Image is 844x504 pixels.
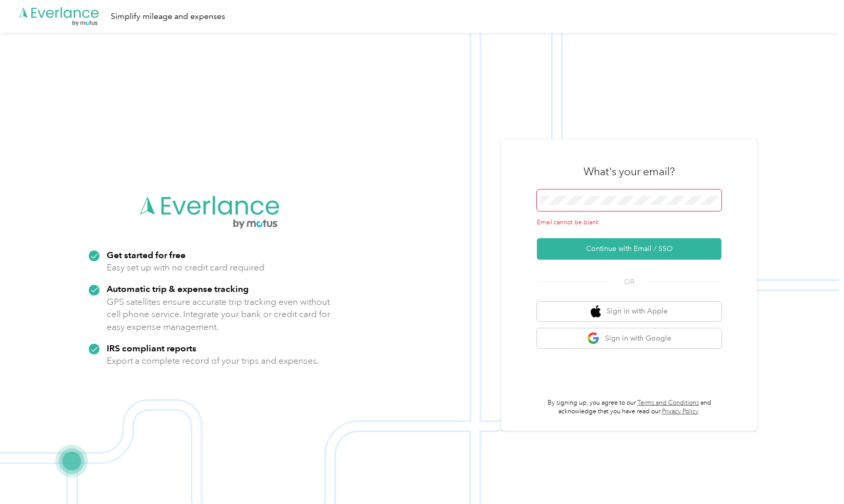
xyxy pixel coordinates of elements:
p: GPS satellites ensure accurate trip tracking even without cell phone service. Integrate your bank... [107,296,331,333]
span: OR [611,277,647,287]
a: Privacy Policy [662,408,698,415]
button: google logoSign in with Google [537,328,721,348]
img: google logo [587,332,600,345]
div: Simplify mileage and expenses [111,10,225,23]
a: Terms and Conditions [637,399,699,407]
p: Easy set up with no credit card required [107,261,265,274]
div: Email cannot be blank [537,218,721,227]
strong: Get started for free [107,249,186,260]
button: Continue with Email / SSO [537,238,721,260]
button: apple logoSign in with Apple [537,302,721,322]
p: Export a complete record of your trips and expenses. [107,354,319,367]
p: By signing up, you agree to our and acknowledge that you have read our . [537,398,721,416]
strong: IRS compliant reports [107,343,196,353]
strong: Automatic trip & expense tracking [107,283,249,294]
h3: What's your email? [584,164,675,179]
img: apple logo [591,305,601,318]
